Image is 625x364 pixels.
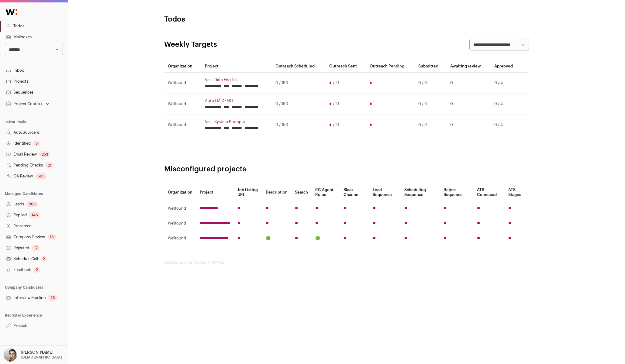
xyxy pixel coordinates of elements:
th: Approved [491,60,521,73]
button: Open dropdown [5,100,51,108]
div: 253 [39,151,50,157]
div: 265 [26,201,38,207]
a: Ves - Data Eng Test [205,77,268,82]
td: Wellfound [164,94,201,115]
td: Wellfound [164,201,196,216]
div: Project Context [5,101,42,106]
h2: Misconfigured projects [164,164,529,174]
div: 25 [48,295,57,301]
td: 0 / 4 [491,115,521,136]
td: 0 [447,73,491,94]
div: 2 [40,256,47,262]
th: Reject Sequence [440,184,473,201]
div: 505 [35,173,47,179]
td: Wellfound [164,115,201,136]
th: Organization [164,184,196,201]
p: [DEMOGRAPHIC_DATA] [21,355,62,360]
th: Slack Channel [340,184,369,201]
span: / 21 [333,101,339,106]
td: 0 [447,115,491,136]
th: Outreach Pending [366,60,415,73]
th: Description [262,184,291,201]
div: 18 [47,234,56,240]
div: 2 [33,267,40,273]
th: Project [201,60,272,73]
td: Wellfound [164,216,196,231]
td: 0 / 150 [272,94,326,115]
td: 0 / 6 [415,94,446,115]
th: Submitted [415,60,446,73]
img: Wellfound [2,6,21,18]
th: Organization [164,60,201,73]
h2: Weekly Targets [164,40,217,50]
span: / 21 [333,122,339,127]
th: Project [196,184,234,201]
td: 0 / 150 [272,73,326,94]
td: 0 / 6 [415,73,446,94]
th: RC Agent Rules [312,184,340,201]
img: 144000-medium_jpg [4,348,17,362]
th: Scheduling Sequence [401,184,440,201]
th: Lead Sequence [369,184,401,201]
div: 12 [32,245,40,251]
div: 5 [33,140,40,146]
td: Wellfound [164,231,196,246]
th: Job Listing URL [234,184,262,201]
th: Outreach Scheduled [272,60,326,73]
th: ATS Stages [505,184,529,201]
span: / 21 [333,81,339,85]
td: 🟢 [312,231,340,246]
th: Search [291,184,312,201]
h1: Todos [164,15,286,24]
div: 146 [29,212,40,218]
div: 21 [45,162,54,168]
td: 0 / 6 [415,115,446,136]
th: Outreach Sent [326,60,366,73]
th: ATS Conneced [473,184,505,201]
footer: wellfound:ai for [PERSON_NAME] [164,260,529,265]
td: 0 / 4 [491,94,521,115]
button: Open dropdown [2,348,63,362]
a: Auto QA DEMO [205,98,268,103]
td: Wellfound [164,73,201,94]
p: [PERSON_NAME] [21,350,54,355]
th: Awaiting review [447,60,491,73]
td: 0 / 4 [491,73,521,94]
td: 0 / 150 [272,115,326,136]
td: 0 [447,94,491,115]
a: Ves - System Prompts [205,119,268,124]
td: 🟢 [262,231,291,246]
